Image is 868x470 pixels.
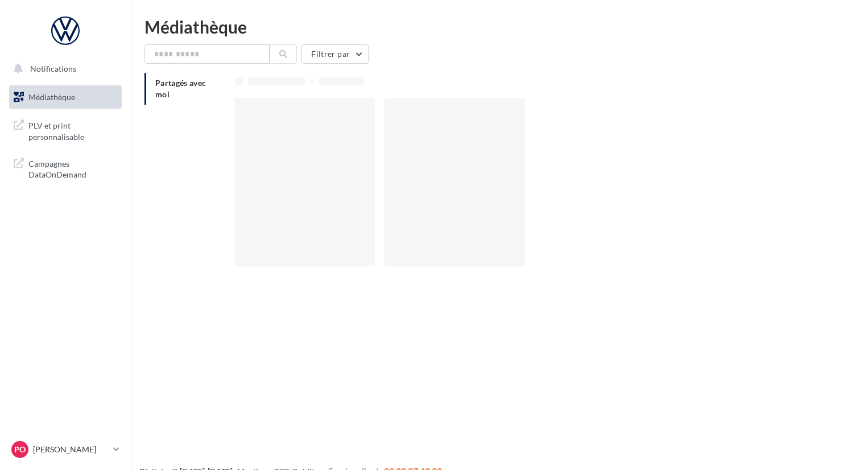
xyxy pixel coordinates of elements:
div: Médiathèque [144,18,854,35]
span: PO [14,444,26,455]
p: [PERSON_NAME] [33,444,109,455]
button: Notifications [7,57,119,81]
a: PO [PERSON_NAME] [9,439,122,460]
span: Notifications [30,64,76,73]
span: Campagnes DataOnDemand [28,156,117,180]
span: Partagés avec moi [155,78,206,99]
span: Médiathèque [28,92,75,102]
button: Filtrer par [301,44,369,64]
a: Médiathèque [7,85,124,109]
a: PLV et print personnalisable [7,113,124,147]
span: PLV et print personnalisable [28,118,117,142]
a: Campagnes DataOnDemand [7,151,124,185]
